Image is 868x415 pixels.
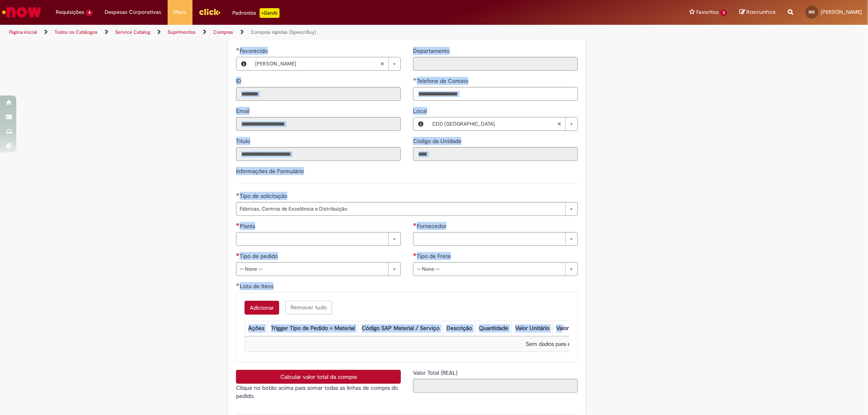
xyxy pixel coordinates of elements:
a: Service Catalog [115,29,150,35]
span: Fornecedor [417,222,448,230]
span: WS [809,9,815,15]
span: Local [413,107,429,115]
span: Somente leitura - ID [236,77,243,85]
span: Necessários [413,253,417,256]
span: 4 [86,9,93,16]
th: Ações [245,321,268,336]
span: Necessários [236,253,240,256]
input: Título [236,147,401,161]
a: Limpar campo Planta [236,232,401,246]
span: Obrigatório Preenchido [413,78,417,81]
th: Quantidade [476,321,512,336]
img: ServiceNow [1,4,43,20]
label: Somente leitura - Email [236,107,251,115]
input: Email [236,117,401,131]
input: Código da Unidade [413,147,578,161]
input: Departamento [413,57,578,71]
span: Somente leitura - Departamento [413,47,451,54]
th: Descrição [443,321,476,336]
span: Tipo de solicitação [240,192,289,200]
abbr: Limpar campo Local [553,117,565,130]
span: More [174,8,186,16]
span: Obrigatório Preenchido [236,48,240,51]
span: 3 [720,9,727,16]
th: Valor Unitário [512,321,553,336]
span: Lista de Itens [240,282,275,290]
ul: Trilhas de página [6,25,573,40]
span: Somente leitura - Email [236,107,251,115]
span: Rascunhos [746,8,776,16]
span: Tipo de Frete [417,252,453,260]
label: Somente leitura - ID [236,77,243,85]
th: Trigger Tipo de Pedido = Material [268,321,359,336]
button: Local, Visualizar este registro CDD Brasília [413,117,428,130]
p: Clique no botão acima para somar todas as linhas de compra do pedido. [236,384,401,400]
input: Valor Total (REAL) [413,379,578,393]
label: Informações de Formulário [236,167,304,175]
label: Somente leitura - Valor Total (REAL) [413,369,459,377]
input: Telefone de Contato [413,87,578,101]
a: Todos os Catálogos [55,29,98,35]
span: Requisições [56,8,84,16]
input: ID [236,87,401,101]
span: Necessários [236,223,240,226]
button: Calcular valor total da compra [236,370,401,384]
a: CDD [GEOGRAPHIC_DATA]Limpar campo Local [428,117,577,130]
abbr: Limpar campo Favorecido [376,57,388,70]
span: Necessários - Favorecido [240,47,269,54]
img: click_logo_yellow_360x200.png [199,6,221,18]
a: Compras rápidas (Speed Buy) [251,29,316,35]
a: [PERSON_NAME]Limpar campo Favorecido [251,57,400,70]
a: Rascunhos [739,9,776,16]
span: Somente leitura - Valor Total (REAL) [413,369,459,376]
span: -- None -- [417,263,561,276]
button: Add a row for Lista de Itens [245,301,279,315]
label: Somente leitura - Título [236,137,252,145]
th: Valor Total Moeda [553,321,605,336]
a: Suprimentos [168,29,196,35]
span: Tipo de pedido [240,252,280,260]
span: Despesas Corporativas [105,8,162,16]
span: CDD [GEOGRAPHIC_DATA] [432,117,557,130]
span: Somente leitura - Título [236,137,252,145]
span: [PERSON_NAME] [255,57,380,70]
span: -- None -- [240,263,384,276]
span: Somente leitura - Código da Unidade [413,137,463,145]
span: Fábricas, Centros de Excelência e Distribuição [240,202,561,215]
p: +GenAi [260,8,280,18]
span: Obrigatório Preenchido [236,283,240,286]
div: Padroniza [233,8,280,18]
label: Somente leitura - Código da Unidade [413,137,463,145]
a: Limpar campo Fornecedor [413,232,578,246]
span: Obrigatório Preenchido [236,193,240,196]
span: Necessários [413,223,417,226]
span: Planta [240,222,257,230]
td: Sem dados para exibir [245,337,863,352]
span: Favoritos [696,8,719,16]
span: Telefone de Contato [417,77,470,85]
a: Compras [213,29,233,35]
button: Favorecido, Visualizar este registro Wictor Ferreira Da Silva [236,57,251,70]
a: Página inicial [9,29,37,35]
span: [PERSON_NAME] [821,9,862,15]
label: Somente leitura - Departamento [413,47,451,55]
th: Código SAP Material / Serviço [359,321,443,336]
